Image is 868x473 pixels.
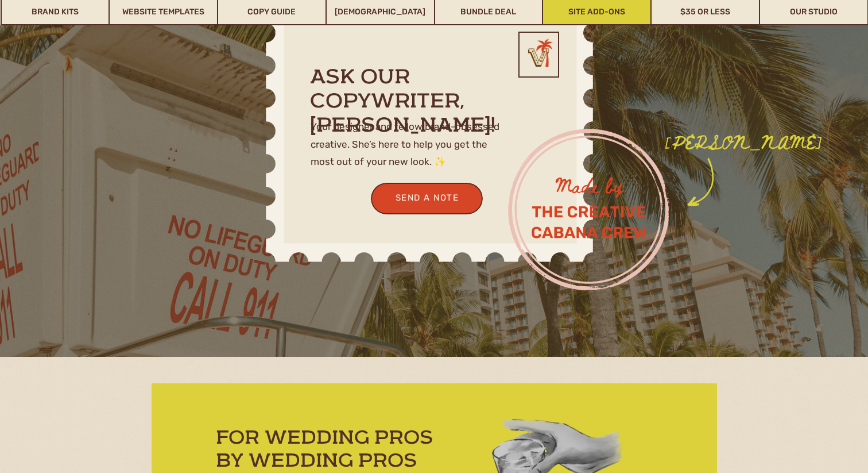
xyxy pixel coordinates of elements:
[311,118,513,166] p: Your designer and fellow brand-obsessed creative. She’s here to help you get the most out of your...
[310,67,544,118] h2: Ask our copywriter, [PERSON_NAME]!
[665,131,720,161] h3: [PERSON_NAME]
[387,190,467,206] a: send a note
[104,54,434,197] p: You’ll love this if...
[216,428,451,471] h2: for wedding pros by wedding pros
[512,132,665,288] video: Your browser does not support the video tag.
